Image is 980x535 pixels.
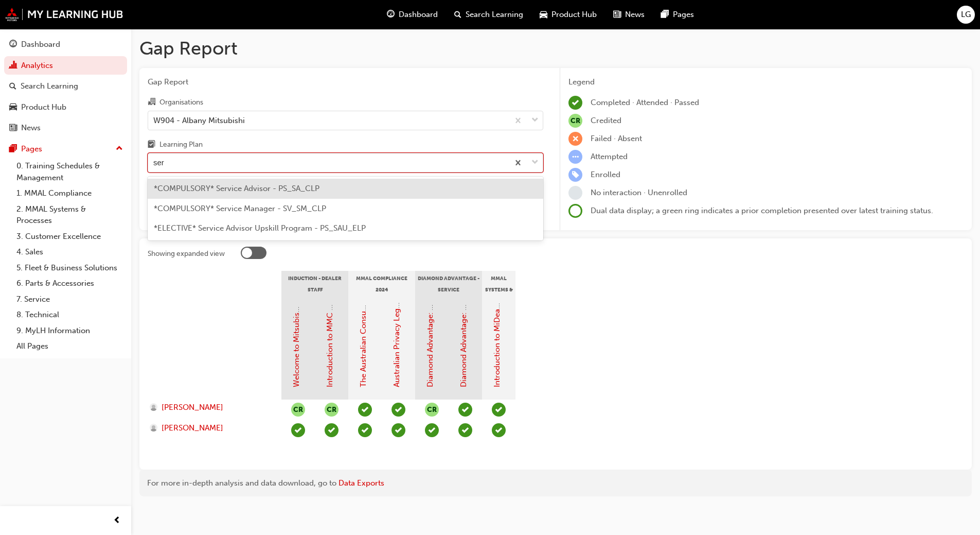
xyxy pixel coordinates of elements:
span: car-icon [9,103,17,112]
span: up-icon [116,142,123,156]
a: [PERSON_NAME] [150,422,272,434]
a: guage-iconDashboard [379,4,446,25]
span: Search Learning [466,9,523,21]
a: car-iconProduct Hub [531,4,605,25]
span: organisation-icon [148,98,155,107]
span: Failed · Absent [591,134,642,143]
div: Legend [568,76,964,88]
span: Gap Report [148,76,543,88]
span: search-icon [454,8,461,21]
span: [PERSON_NAME] [162,422,223,434]
img: mmal [5,8,123,21]
span: learningRecordVerb_PASS-icon [391,403,405,417]
a: Introduction to MiDealerAssist [492,280,502,387]
button: null-icon [291,403,305,417]
div: Organisations [159,97,203,108]
a: Product Hub [4,98,127,117]
a: Diamond Advantage: Service Training [459,253,468,387]
a: News [4,118,127,137]
div: Pages [21,143,42,155]
span: Enrolled [591,170,620,179]
div: MMAL Systems & Processes - General [482,271,515,297]
span: learningRecordVerb_PASS-icon [358,403,372,417]
span: *COMPULSORY* Service Advisor - PS_SA_CLP [154,184,319,193]
span: Pages [673,9,694,21]
span: learningRecordVerb_PASS-icon [391,423,405,437]
span: pages-icon [9,145,17,154]
div: MMAL Compliance 2024 [348,271,415,297]
span: learningRecordVerb_PASS-icon [325,423,338,437]
span: car-icon [540,8,547,21]
span: news-icon [613,8,621,21]
span: LG [961,9,971,21]
h1: Gap Report [139,37,972,60]
span: null-icon [568,114,582,128]
span: down-icon [531,114,539,127]
a: 1. MMAL Compliance [12,185,127,201]
span: Dual data display; a green ring indicates a prior completion presented over latest training status. [591,206,933,215]
span: learningRecordVerb_PASS-icon [458,403,472,417]
button: null-icon [325,403,338,417]
span: pages-icon [661,8,669,21]
span: learningRecordVerb_NONE-icon [568,186,582,200]
span: down-icon [531,156,539,169]
span: *COMPULSORY* Service Manager - SV_SM_CLP [154,204,326,213]
a: Analytics [4,56,127,75]
span: Credited [591,116,621,125]
span: learningRecordVerb_PASS-icon [492,423,506,437]
div: Search Learning [21,80,78,92]
span: chart-icon [9,61,17,71]
a: pages-iconPages [653,4,702,25]
a: 6. Parts & Accessories [12,275,127,291]
a: 8. Technical [12,307,127,323]
a: Diamond Advantage: Fundamentals [425,260,435,387]
a: search-iconSearch Learning [446,4,531,25]
a: 9. MyLH Information [12,323,127,339]
span: Attempted [591,152,628,161]
span: No interaction · Unenrolled [591,188,687,197]
span: learningRecordVerb_PASS-icon [492,403,506,417]
span: prev-icon [113,514,121,527]
a: 0. Training Schedules & Management [12,158,127,185]
button: DashboardAnalyticsSearch LearningProduct HubNews [4,33,127,140]
span: learningRecordVerb_ATTEMPT-icon [568,150,582,164]
a: 3. Customer Excellence [12,229,127,245]
a: [PERSON_NAME] [150,402,272,413]
span: guage-icon [387,8,395,21]
div: Dashboard [21,39,60,50]
a: Data Exports [338,478,384,488]
span: Product Hub [551,9,597,21]
div: Induction - Dealer Staff [281,271,348,297]
a: 4. Sales [12,244,127,260]
button: null-icon [425,403,439,417]
a: 7. Service [12,291,127,307]
div: Product Hub [21,101,66,113]
span: learningplan-icon [148,141,155,150]
span: Completed · Attended · Passed [591,98,699,107]
span: news-icon [9,124,17,133]
a: news-iconNews [605,4,653,25]
a: 5. Fleet & Business Solutions [12,260,127,276]
div: Learning Plan [159,140,203,150]
div: W904 - Albany Mitsubishi [153,114,245,126]
a: Dashboard [4,35,127,54]
input: Learning Plan [153,158,169,167]
span: Dashboard [399,9,438,21]
span: [PERSON_NAME] [162,402,223,413]
span: learningRecordVerb_COMPLETE-icon [291,423,305,437]
a: All Pages [12,338,127,354]
button: LG [957,6,975,24]
span: search-icon [9,82,16,91]
span: News [625,9,645,21]
div: For more in-depth analysis and data download, go to [147,477,964,489]
span: learningRecordVerb_COMPLETE-icon [568,96,582,110]
a: 2. MMAL Systems & Processes [12,201,127,229]
span: learningRecordVerb_PASS-icon [425,423,439,437]
div: News [21,122,41,134]
div: Diamond Advantage - Service [415,271,482,297]
span: learningRecordVerb_PASS-icon [458,423,472,437]
span: *ELECTIVE* Service Advisor Upskill Program - PS_SAU_ELP [154,223,366,233]
span: learningRecordVerb_PASS-icon [358,423,372,437]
